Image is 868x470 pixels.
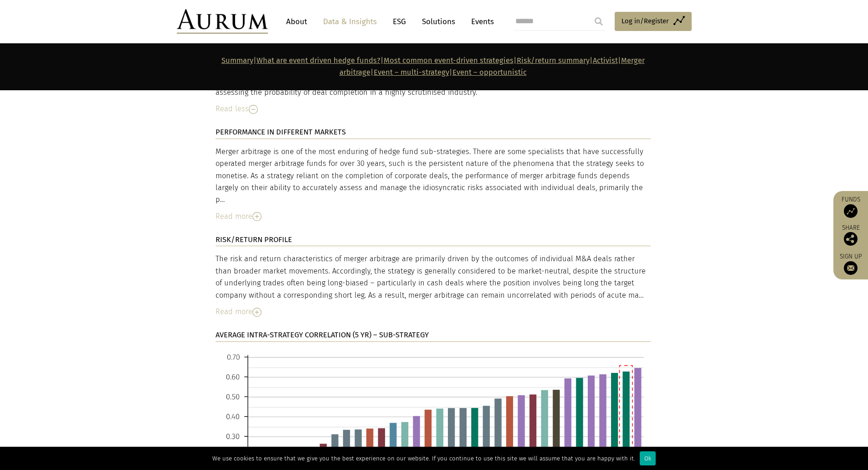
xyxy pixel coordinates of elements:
span: Log in/Register [621,15,669,26]
img: Read More [252,212,262,221]
strong: | | | | | | | [221,56,645,77]
input: Submit [590,12,608,31]
img: Read Less [249,105,258,114]
a: Event – opportunistic [452,68,527,77]
div: Merger arbitrage is one of the most enduring of hedge fund sub-strategies. There are some special... [216,146,651,206]
strong: PERFORMANCE IN DIFFERENT MARKETS [216,128,346,136]
a: Event – multi-strategy [374,68,449,77]
a: Funds [838,196,863,218]
a: Most common event-driven strategies [384,56,514,65]
strong: AVERAGE INTRA-STRATEGY CORRELATION (5 YR) – SUB-STRATEGY [216,331,429,339]
a: Summary [221,56,253,65]
a: ESG [388,13,411,30]
a: Risk/return summary [517,56,590,65]
div: Read more [216,306,651,318]
div: Share [838,225,863,246]
img: Aurum [177,9,268,34]
a: Sign up [838,253,863,275]
a: Activist [593,56,618,65]
a: Data & Insights [318,13,381,30]
a: What are event driven hedge funds? [257,56,380,65]
img: Read More [252,308,262,317]
a: Solutions [417,13,460,30]
div: Read more [216,211,651,222]
div: Ok [640,451,656,465]
img: Access Funds [844,204,858,218]
a: About [282,13,312,30]
a: Events [467,13,494,30]
a: Log in/Register [615,12,692,31]
div: Read less [216,103,651,115]
div: The risk and return characteristics of merger arbitrage are primarily driven by the outcomes of i... [216,253,651,301]
strong: RISK/RETURN PROFILE [216,235,292,244]
img: Share this post [844,232,858,246]
img: Sign up to our newsletter [844,261,858,275]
